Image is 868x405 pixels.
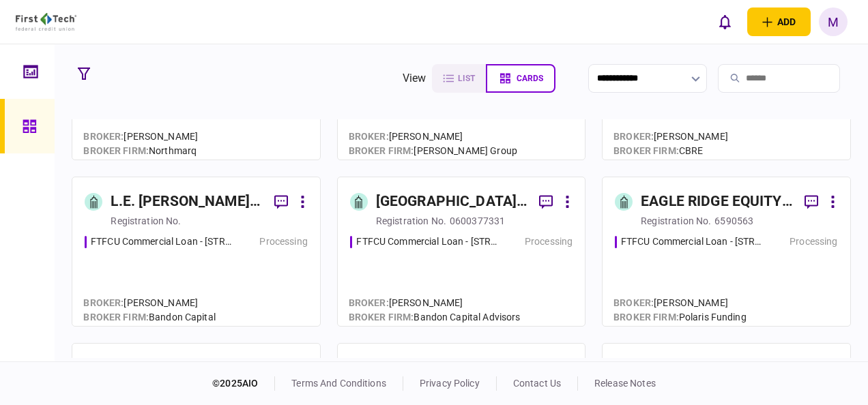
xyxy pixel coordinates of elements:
[819,7,848,36] button: M
[602,177,850,327] a: EAGLE RIDGE EQUITY LLCregistration no.6590563FTFCU Commercial Loan - 26095 Kestrel Dr Evan Mills ...
[212,376,275,391] div: © 2025 AIO
[291,378,386,389] a: terms and conditions
[259,235,307,249] div: Processing
[710,7,739,36] button: open notifications list
[613,130,728,144] div: [PERSON_NAME]
[83,310,215,325] div: Bandon Capital
[450,214,505,228] div: 0600377331
[349,145,414,156] span: broker firm :
[613,144,728,158] div: CBRE
[714,214,753,228] div: 6590563
[376,357,486,379] div: HUNDRED 8, LLC
[594,378,656,389] a: release notes
[641,357,793,379] div: Oxford Pointe Partners Ltd.
[613,145,679,156] span: broker firm :
[349,312,414,322] span: broker firm :
[376,214,446,228] div: registration no.
[72,177,320,327] a: L.E. [PERSON_NAME] Properties Inc.registration no.FTFCU Commercial Loan - 25590 Avenue StaffordPr...
[376,191,528,213] div: [GEOGRAPHIC_DATA] PASSAIC, LLC
[111,191,263,213] div: L.E. [PERSON_NAME] Properties Inc.
[349,297,389,308] span: Broker :
[621,235,764,249] div: FTFCU Commercial Loan - 26095 Kestrel Dr Evan Mills NY
[83,131,124,142] span: Broker :
[613,310,747,325] div: Polaris Funding
[458,74,475,83] span: list
[349,296,521,310] div: [PERSON_NAME]
[432,64,486,93] button: list
[16,13,76,31] img: client company logo
[747,7,811,36] button: open adding identity options
[349,131,389,142] span: Broker :
[91,235,234,249] div: FTFCU Commercial Loan - 25590 Avenue Stafford
[83,145,149,156] span: broker firm :
[83,144,198,158] div: Northmarq
[349,130,517,144] div: [PERSON_NAME]
[111,214,181,228] div: registration no.
[403,70,426,87] div: view
[337,177,585,327] a: [GEOGRAPHIC_DATA] PASSAIC, LLCregistration no.0600377331FTFCU Commercial Loan - 325 Main Street L...
[613,312,679,322] span: broker firm :
[641,191,793,213] div: EAGLE RIDGE EQUITY LLC
[641,214,711,228] div: registration no.
[613,297,654,308] span: Broker :
[83,296,215,310] div: [PERSON_NAME]
[111,357,263,379] div: EL MOLINO MOBILE HOME PARK, LLC
[349,310,521,325] div: Bandon Capital Advisors
[420,378,480,389] a: privacy policy
[513,378,561,389] a: contact us
[486,64,555,93] button: cards
[613,131,654,142] span: Broker :
[613,296,747,310] div: [PERSON_NAME]
[349,144,517,158] div: [PERSON_NAME] Group
[525,235,573,249] div: Processing
[790,235,837,249] div: Processing
[517,74,543,83] span: cards
[83,130,198,144] div: [PERSON_NAME]
[83,312,149,322] span: broker firm :
[356,235,499,249] div: FTFCU Commercial Loan - 325 Main Street Little Ferry NJ
[83,297,124,308] span: Broker :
